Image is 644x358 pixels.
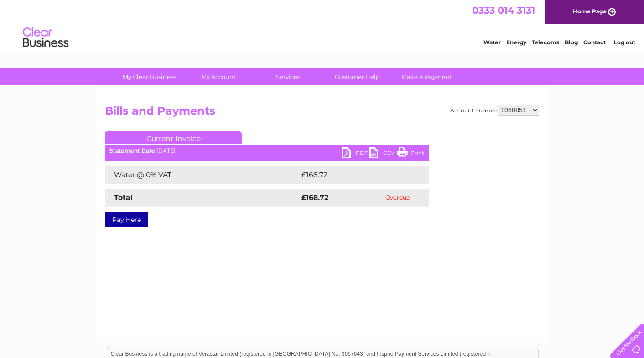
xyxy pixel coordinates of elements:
[366,189,429,207] td: Overdue
[342,147,369,161] a: PDF
[181,68,256,85] a: My Account
[105,131,242,144] a: Current Invoice
[583,39,606,46] a: Contact
[105,147,429,154] div: [DATE]
[105,212,148,227] a: Pay Here
[450,105,539,116] div: Account number
[483,39,501,46] a: Water
[320,68,395,85] a: Customer Help
[369,147,397,161] a: CSV
[532,39,559,46] a: Telecoms
[22,24,69,52] img: logo.png
[301,193,328,202] strong: £168.72
[299,166,412,184] td: £168.72
[114,193,133,202] strong: Total
[105,105,539,122] h2: Bills and Payments
[107,5,538,44] div: Clear Business is a trading name of Verastar Limited (registered in [GEOGRAPHIC_DATA] No. 3667643...
[565,39,578,46] a: Blog
[112,68,187,85] a: My Clear Business
[109,147,156,154] b: Statement Date:
[389,68,464,85] a: Make A Payment
[506,39,526,46] a: Energy
[614,39,635,46] a: Log out
[472,5,535,16] a: 0333 014 3131
[105,166,299,184] td: Water @ 0% VAT
[250,68,326,85] a: Services
[397,147,424,161] a: Print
